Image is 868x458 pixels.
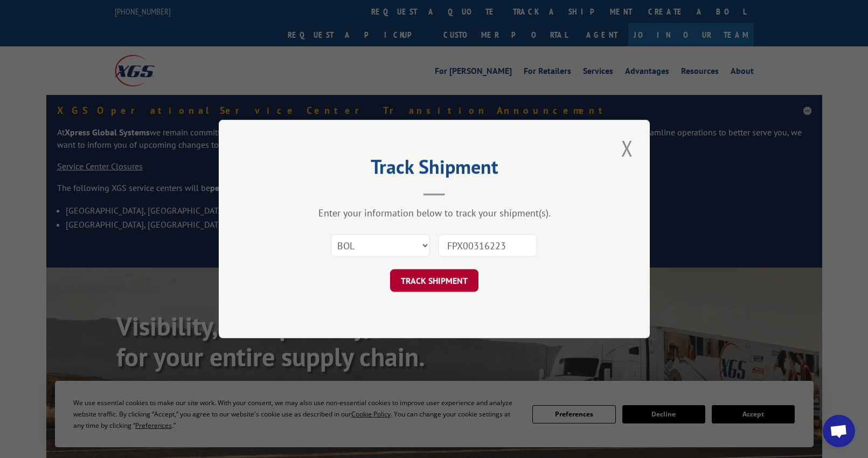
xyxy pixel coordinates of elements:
[390,269,478,292] button: TRACK SHIPMENT
[273,159,596,180] h2: Track Shipment
[438,234,537,257] input: Number(s)
[823,415,855,447] a: Open chat
[273,207,596,219] div: Enter your information below to track your shipment(s).
[618,133,636,163] button: Close modal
